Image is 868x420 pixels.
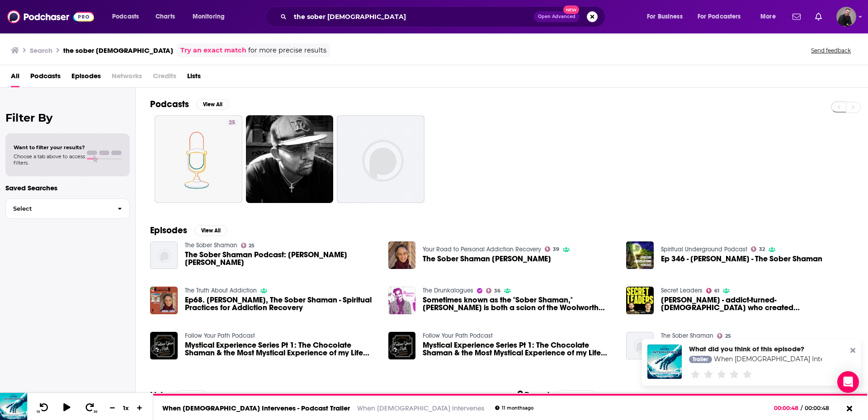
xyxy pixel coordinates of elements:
[185,251,377,266] span: The Sober Shaman Podcast: [PERSON_NAME] [PERSON_NAME]
[661,245,747,253] a: Spiritual Underground Podcast
[290,9,534,24] input: Search podcasts, credits, & more...
[689,344,822,353] div: What did you think of this episode?
[494,289,500,293] span: 36
[553,247,559,251] span: 39
[802,405,838,411] span: 00:00:48
[837,371,859,393] div: Open Intercom Messenger
[6,206,110,212] span: Select
[225,119,239,126] a: 25
[647,344,682,379] img: When God Intervenes - Podcast Trailer
[150,390,207,401] a: ListsView All
[5,111,130,124] h2: Filter By
[626,332,654,359] img: Shamanism, Healing & Living The Soul’s Purpose
[661,296,854,311] a: Samantha Moyo - addict-turned-shaman who created sober raving
[150,287,178,314] img: Ep68. Randal Lyons, The Sober Shaman - Spiritual Practices for Addiction Recovery
[423,341,615,357] span: Mystical Experience Series Pt 1: The Chocolate Shaman & the Most Mystical Experience of my Life S...
[357,404,484,412] a: When [DEMOGRAPHIC_DATA] Intervenes
[82,402,99,414] button: 30
[423,245,541,253] a: Your Road to Personal Addiction Recovery
[698,10,741,23] span: For Podcasters
[692,9,754,24] button: open menu
[836,7,856,27] img: User Profile
[241,243,255,248] a: 25
[423,287,473,294] a: The Drunkalogues
[229,118,235,127] span: 25
[714,289,719,293] span: 61
[754,9,787,24] button: open menu
[751,246,765,252] a: 32
[194,225,227,236] button: View All
[801,405,802,411] span: /
[5,198,130,219] button: Select
[545,246,559,252] a: 39
[150,241,178,269] img: The Sober Shaman Podcast: Jane Claire Bradley
[193,10,225,23] span: Monitoring
[150,390,167,401] h2: Lists
[423,255,551,263] span: The Sober Shaman [PERSON_NAME]
[14,144,85,151] span: Want to filter your results?
[156,10,175,23] span: Charts
[661,255,822,263] span: Ep 346 - [PERSON_NAME] - The Sober Shaman
[30,69,61,87] a: Podcasts
[423,255,551,263] a: The Sober Shaman Randal Lyons
[185,332,255,340] a: Follow Your Path Podcast
[534,11,580,22] button: Open AdvancedNew
[388,241,416,269] img: The Sober Shaman Randal Lyons
[836,7,856,27] span: Logged in as apdrasen
[150,332,178,359] a: Mystical Experience Series Pt 1: The Chocolate Shaman & the Most Mystical Experience of my Life S...
[7,8,94,25] a: Podchaser - Follow, Share and Rate Podcasts
[185,251,377,266] a: The Sober Shaman Podcast: Jane Claire Bradley
[486,288,500,293] a: 36
[626,241,654,269] img: Ep 346 - Randal Lyons - The Sober Shaman
[661,332,713,340] a: The Sober Shaman
[388,287,416,314] img: Sometimes known as the "Sober Shaman," Nena Woolworth is both a scion of the Woolworth family and...
[94,410,97,414] span: 30
[150,225,227,236] a: EpisodesView All
[150,99,189,110] h2: Podcasts
[196,99,229,110] button: View All
[661,287,703,294] a: Secret Leaders
[626,287,654,314] img: Samantha Moyo - addict-turned-shaman who created sober raving
[274,6,614,27] div: Search podcasts, credits, & more...
[811,9,826,24] a: Show notifications dropdown
[563,5,580,14] span: New
[106,9,151,24] button: open menu
[112,10,139,23] span: Podcasts
[112,69,142,87] span: Networks
[495,406,533,411] div: 11 months ago
[180,45,246,56] a: Try an exact match
[538,14,576,19] span: Open Advanced
[693,357,708,362] span: Trailer
[35,402,52,414] button: 10
[63,46,173,55] h3: the sober [DEMOGRAPHIC_DATA]
[516,390,554,401] h2: Brands
[725,334,731,338] span: 25
[150,99,229,110] a: PodcastsView All
[185,241,237,249] a: The Sober Shaman
[759,247,765,251] span: 32
[14,153,85,166] span: Choose a tab above to access filters.
[423,296,615,311] span: Sometimes known as the "Sober Shaman," [PERSON_NAME] is both a scion of the Woolworth family and ...
[641,9,694,24] button: open menu
[37,410,40,414] span: 10
[185,296,377,311] span: Ep68. [PERSON_NAME], The Sober Shaman - Spiritual Practices for Addiction Recovery
[30,46,52,55] h3: Search
[388,332,416,359] img: Mystical Experience Series Pt 1: The Chocolate Shaman & the Most Mystical Experience of my Life S...
[11,69,19,87] span: All
[423,296,615,311] a: Sometimes known as the "Sober Shaman," Nena Woolworth is both a scion of the Woolworth family and...
[155,115,242,203] a: 25
[150,9,180,24] a: Charts
[789,9,804,24] a: Show notifications dropdown
[557,390,596,401] button: Unlock
[71,69,101,87] a: Episodes
[175,390,207,401] button: View All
